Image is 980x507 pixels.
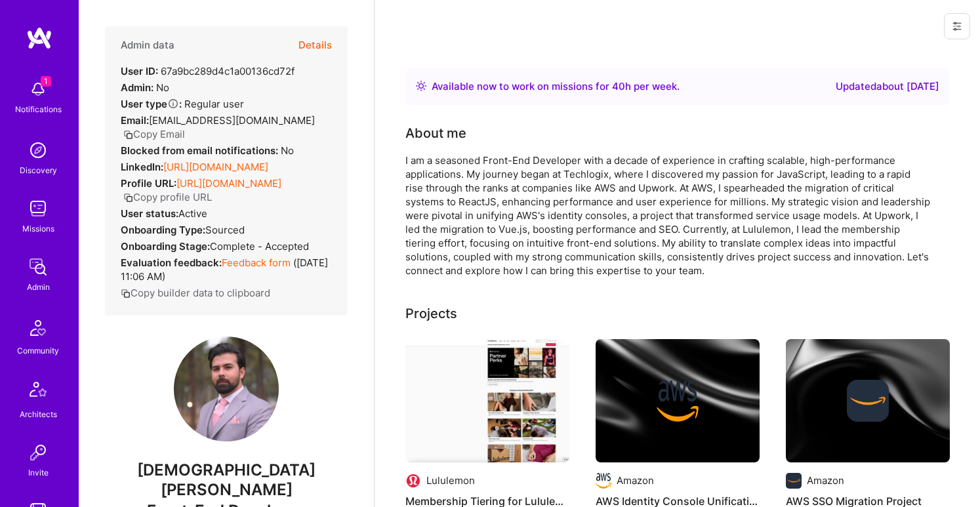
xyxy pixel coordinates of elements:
div: Discovery [20,163,57,177]
div: Available now to work on missions for h per week . [432,79,680,94]
strong: Profile URL: [121,177,176,190]
a: [URL][DOMAIN_NAME] [163,161,268,173]
img: Company logo [657,380,699,422]
button: Copy Email [123,127,185,141]
div: No [121,81,169,94]
img: Company logo [786,473,802,489]
i: icon Copy [123,130,133,140]
img: admin teamwork [25,254,51,280]
div: No [121,144,294,157]
span: Active [178,207,207,220]
img: Community [22,312,54,344]
div: Architects [20,407,57,421]
strong: Onboarding Type: [121,224,205,236]
span: 40 [612,80,625,92]
div: 67a9bc289d4c1a00136cd72f [121,64,295,78]
span: [EMAIL_ADDRESS][DOMAIN_NAME] [149,114,315,127]
button: Copy builder data to clipboard [121,286,270,300]
div: Updated about [DATE] [836,79,939,94]
img: logo [26,26,52,50]
strong: Evaluation feedback: [121,256,222,269]
div: Missions [22,222,54,235]
img: discovery [25,137,51,163]
img: Invite [25,439,51,466]
div: Projects [405,304,457,323]
img: Company logo [847,380,889,422]
i: icon Copy [123,193,133,203]
i: Help [167,98,179,110]
img: User Avatar [174,336,279,441]
div: Notifications [15,102,62,116]
span: [DEMOGRAPHIC_DATA][PERSON_NAME] [105,460,348,500]
img: teamwork [25,195,51,222]
strong: LinkedIn: [121,161,163,173]
strong: Admin: [121,81,153,94]
button: Copy profile URL [123,190,212,204]
h4: Admin data [121,39,174,51]
img: cover [596,339,760,462]
img: Membership Tiering for Lululemon [405,339,569,462]
strong: User ID: [121,65,158,77]
strong: User status: [121,207,178,220]
div: Amazon [807,474,844,487]
strong: Email: [121,114,149,127]
div: I am a seasoned Front-End Developer with a decade of experience in crafting scalable, high-perfor... [405,153,930,277]
div: Community [17,344,59,357]
div: About me [405,123,466,143]
div: Invite [28,466,49,479]
span: 1 [41,76,51,87]
div: Amazon [617,474,654,487]
strong: Blocked from email notifications: [121,144,281,157]
i: icon Copy [121,289,131,298]
img: Company logo [405,473,421,489]
a: [URL][DOMAIN_NAME] [176,177,281,190]
img: Availability [416,81,426,91]
span: sourced [205,224,245,236]
span: Complete - Accepted [210,240,309,253]
img: Company logo [596,473,611,489]
strong: Onboarding Stage: [121,240,210,253]
a: Feedback form [222,256,291,269]
img: Architects [22,376,54,407]
div: Regular user [121,97,244,111]
strong: User type : [121,98,182,110]
div: Lululemon [426,474,475,487]
div: Admin [27,280,50,294]
div: ( [DATE] 11:06 AM ) [121,256,332,283]
img: bell [25,76,51,102]
img: cover [786,339,950,462]
button: Details [298,26,332,64]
